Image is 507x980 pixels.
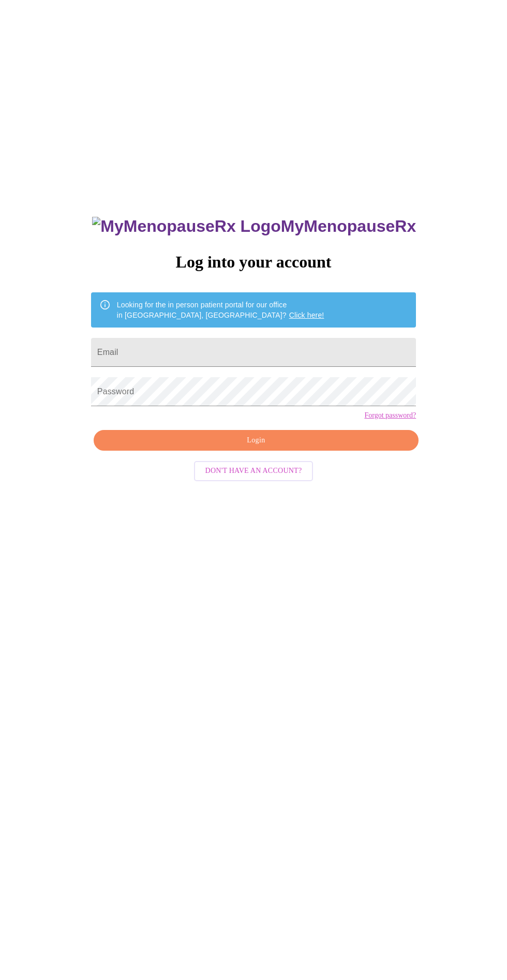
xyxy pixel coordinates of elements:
[92,217,416,236] h3: MyMenopauseRx
[92,217,280,236] img: MyMenopauseRx Logo
[364,411,416,420] a: Forgot password?
[106,434,407,447] span: Login
[191,466,316,474] a: Don't have an account?
[94,430,419,451] button: Login
[205,465,302,478] span: Don't have an account?
[289,311,324,319] a: Click here!
[117,295,324,324] div: Looking for the in person patient portal for our office in [GEOGRAPHIC_DATA], [GEOGRAPHIC_DATA]?
[91,253,416,272] h3: Log into your account
[194,461,314,481] button: Don't have an account?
